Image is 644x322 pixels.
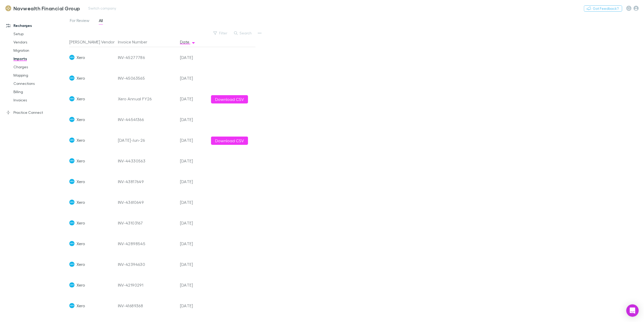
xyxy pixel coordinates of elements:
span: For Review [70,18,89,25]
button: Download CSV [211,137,248,145]
a: Invoices [8,96,68,104]
div: [DATE] [178,130,209,151]
div: [DATE] [178,151,209,171]
a: Imports [8,55,68,63]
div: INV-42394630 [118,254,176,275]
span: Xero [77,47,85,68]
button: Download CSV [211,95,248,103]
button: [PERSON_NAME] Vendor [69,37,121,47]
a: Charges [8,63,68,71]
div: [DATE] [178,109,209,130]
img: Xero's Logo [69,200,74,205]
button: Invoice Number [118,37,153,47]
a: Practice Connect [1,108,68,117]
img: Xero's Logo [69,282,74,288]
div: [DATE]-Jun-26 [118,130,176,151]
div: INV-43817649 [118,171,176,192]
span: Xero [77,254,85,275]
img: Xero's Logo [69,117,74,122]
div: INV-42190291 [118,275,176,295]
span: Xero [77,151,85,171]
img: Xero's Logo [69,138,74,143]
span: Xero [77,192,85,213]
div: INV-43103167 [118,213,176,233]
div: [DATE] [178,295,209,316]
span: Xero [77,88,85,109]
a: Vendors [8,38,68,46]
span: Xero [77,295,85,316]
div: [DATE] [178,88,209,109]
div: Open Intercom Messenger [626,304,639,317]
a: Navwealth Financial Group [2,2,83,14]
div: [DATE] [178,171,209,192]
img: Xero's Logo [69,303,74,308]
div: INV-45277786 [118,47,176,68]
div: INV-45063565 [118,68,176,88]
span: Xero [77,68,85,88]
div: Xero Annual FY26 [118,88,176,109]
span: Xero [77,171,85,192]
div: [DATE] [178,47,209,68]
span: Xero [77,213,85,233]
h3: Navwealth Financial Group [13,5,80,11]
button: Filter [211,30,230,36]
div: [DATE] [178,233,209,254]
img: Xero's Logo [69,76,74,81]
div: [DATE] [178,68,209,88]
button: Search [231,30,255,36]
span: Xero [77,275,85,295]
span: Xero [77,233,85,254]
img: Xero's Logo [69,220,74,226]
a: Migration [8,46,68,55]
img: Xero's Logo [69,158,74,163]
span: Xero [77,109,85,130]
div: [DATE] [178,254,209,275]
a: Connections [8,79,68,88]
img: Xero's Logo [69,55,74,60]
div: INV-42898545 [118,233,176,254]
button: Date [180,37,196,47]
a: Recharges [1,21,68,30]
div: INV-41689368 [118,295,176,316]
img: Xero's Logo [69,179,74,184]
a: Setup [8,30,68,38]
span: Xero [77,130,85,151]
img: Navwealth Financial Group's Logo [5,5,11,11]
img: Xero's Logo [69,241,74,246]
button: Got Feedback? [584,5,622,12]
div: [DATE] [178,213,209,233]
div: INV-43610649 [118,192,176,213]
img: Xero's Logo [69,262,74,267]
span: All [99,18,103,25]
div: INV-44541366 [118,109,176,130]
img: Xero's Logo [69,96,74,101]
div: [DATE] [178,275,209,295]
button: Switch company [85,5,119,11]
div: INV-44330563 [118,151,176,171]
div: [DATE] [178,192,209,213]
a: Billing [8,88,68,96]
a: Mapping [8,71,68,79]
